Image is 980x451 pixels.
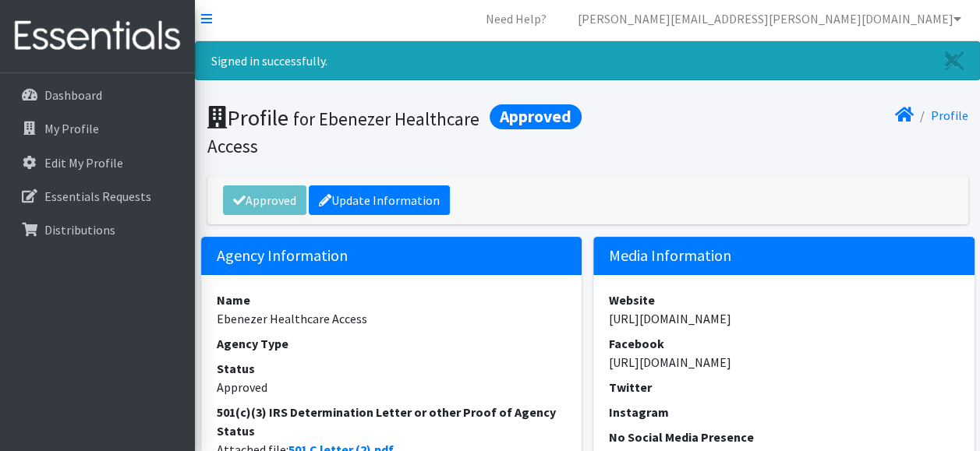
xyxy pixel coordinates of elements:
[609,428,959,446] dt: No Social Media Presence
[195,41,980,80] div: Signed in successfully.
[217,334,567,353] dt: Agency Type
[44,189,151,204] p: Essentials Requests
[565,3,974,34] a: [PERSON_NAME][EMAIL_ADDRESS][PERSON_NAME][DOMAIN_NAME]
[609,403,959,421] dt: Instagram
[609,378,959,396] dt: Twitter
[490,104,582,129] span: Approved
[44,155,123,171] p: Edit My Profile
[609,353,959,372] dd: [URL][DOMAIN_NAME]
[593,237,975,275] h5: Media Information
[929,42,979,79] a: Close
[6,113,189,144] a: My Profile
[609,291,959,309] dt: Website
[207,107,479,157] small: for Ebenezer Healthcare Access
[309,185,450,215] a: Update Information
[609,334,959,353] dt: Facebook
[6,147,189,178] a: Edit My Profile
[201,237,582,275] h5: Agency Information
[6,214,189,245] a: Distributions
[6,181,189,212] a: Essentials Requests
[44,121,99,136] p: My Profile
[44,222,115,238] p: Distributions
[217,309,567,328] dd: Ebenezer Healthcare Access
[217,403,567,440] dt: 501(c)(3) IRS Determination Letter or other Proof of Agency Status
[217,291,567,309] dt: Name
[6,79,189,111] a: Dashboard
[217,359,567,378] dt: Status
[609,309,959,328] dd: [URL][DOMAIN_NAME]
[217,378,567,396] dd: Approved
[207,104,582,158] h1: Profile
[44,87,102,103] p: Dashboard
[6,10,189,62] img: HumanEssentials
[473,3,559,34] a: Need Help?
[931,107,968,123] a: Profile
